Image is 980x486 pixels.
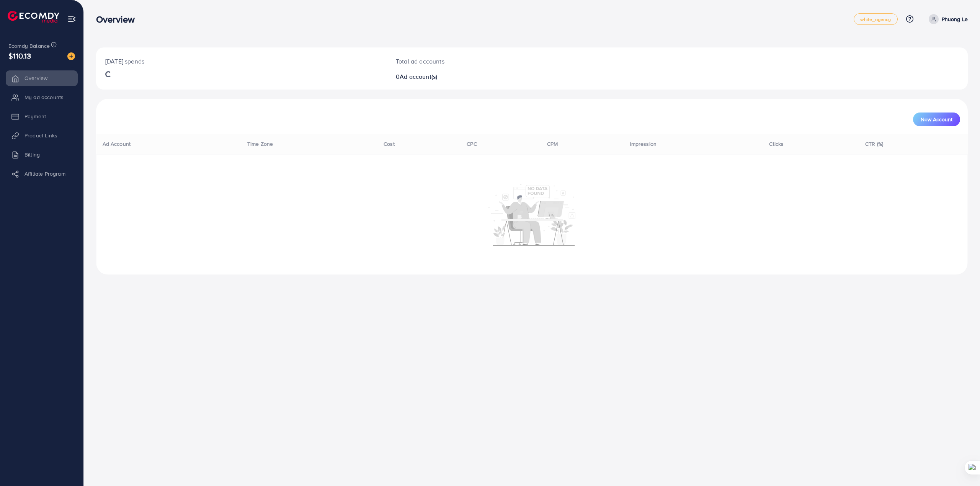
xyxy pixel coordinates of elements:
[913,113,960,126] button: New Account
[105,57,377,66] p: [DATE] spends
[854,13,898,25] a: white_agency
[400,72,437,81] span: Ad account(s)
[96,14,141,25] h3: Overview
[860,17,891,22] span: white_agency
[8,11,59,23] img: logo
[926,14,968,24] a: Phuong Le
[921,117,952,122] span: New Account
[396,57,595,66] p: Total ad accounts
[8,50,31,61] span: $110.13
[942,15,968,24] p: Phuong Le
[67,15,76,23] img: menu
[67,52,75,60] img: image
[8,42,50,50] span: Ecomdy Balance
[396,73,595,80] h2: 0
